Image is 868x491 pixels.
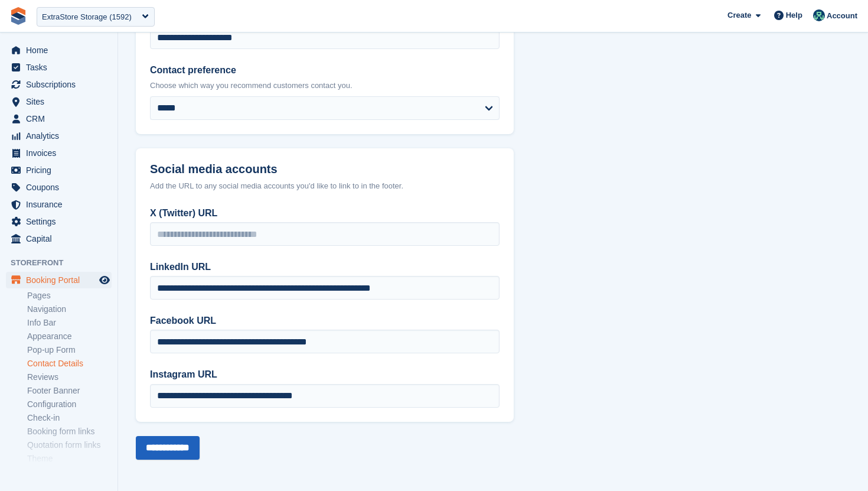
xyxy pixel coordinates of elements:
[6,213,112,230] a: menu
[727,9,751,21] span: Create
[27,372,112,383] a: Reviews
[6,162,112,178] a: menu
[26,42,97,58] span: Home
[26,230,97,247] span: Capital
[6,128,112,144] a: menu
[6,42,112,58] a: menu
[6,59,112,76] a: menu
[9,7,27,25] img: stora-icon-8386f47178a22dfd0bd8f6a31ec36ba5ce8667c1dd55bd0f319d3a0aa187defe.svg
[150,206,500,220] label: X (Twitter) URL
[27,426,112,437] a: Booking form links
[26,59,97,76] span: Tasks
[27,399,112,410] a: Configuration
[27,358,112,369] a: Contact Details
[150,162,500,176] h2: Social media accounts
[26,272,97,288] span: Booking Portal
[6,110,112,127] a: menu
[27,453,112,464] a: Theme
[150,368,500,382] label: Instagram URL
[786,9,802,21] span: Help
[97,273,112,287] a: Preview store
[6,145,112,161] a: menu
[26,93,97,110] span: Sites
[11,257,118,269] span: Storefront
[6,76,112,93] a: menu
[6,272,112,288] a: menu
[150,260,500,274] label: LinkedIn URL
[27,331,112,342] a: Appearance
[27,412,112,424] a: Check-in
[27,317,112,329] a: Info Bar
[827,10,857,22] span: Account
[150,314,500,328] label: Facebook URL
[26,179,97,196] span: Coupons
[150,80,500,92] p: Choose which way you recommend customers contact you.
[26,76,97,93] span: Subscriptions
[26,213,97,230] span: Settings
[6,93,112,110] a: menu
[6,196,112,213] a: menu
[150,180,500,192] div: Add the URL to any social media accounts you'd like to link to in the footer.
[27,440,112,451] a: Quotation form links
[26,162,97,178] span: Pricing
[6,230,112,247] a: menu
[27,344,112,356] a: Pop-up Form
[150,63,500,77] label: Contact preference
[6,179,112,196] a: menu
[26,128,97,144] span: Analytics
[27,385,112,396] a: Footer Banner
[26,110,97,127] span: CRM
[26,145,97,161] span: Invoices
[26,196,97,213] span: Insurance
[27,290,112,301] a: Pages
[42,11,132,23] div: ExtraStore Storage (1592)
[813,9,825,21] img: Jennifer Ofodile
[27,304,112,315] a: Navigation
